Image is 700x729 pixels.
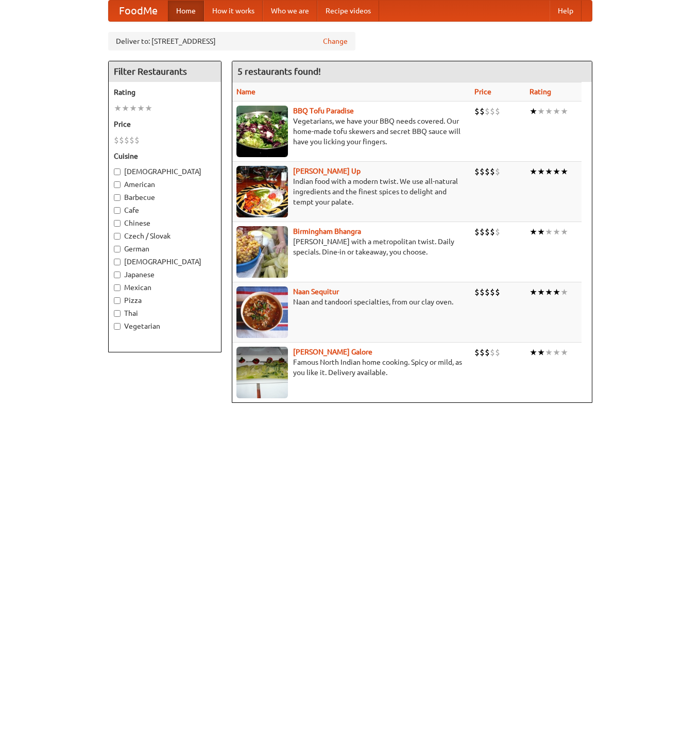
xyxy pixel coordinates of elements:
h4: Filter Restaurants [109,61,221,82]
li: ★ [560,347,568,358]
label: Czech / Slovak [114,231,216,241]
input: [DEMOGRAPHIC_DATA] [114,168,121,175]
li: ★ [545,347,553,358]
li: ★ [553,226,560,238]
li: ★ [114,103,122,114]
li: ★ [530,226,537,238]
li: ★ [537,226,545,238]
label: Vegetarian [114,321,216,331]
li: $ [490,226,495,238]
li: ★ [553,106,560,117]
input: Barbecue [114,194,121,201]
p: [PERSON_NAME] with a metropolitan twist. Daily specials. Dine-in or takeaway, you choose. [236,236,467,257]
input: Chinese [114,220,121,227]
img: curryup.jpg [236,166,288,217]
label: Mexican [114,282,216,293]
div: Deliver to: [STREET_ADDRESS] [108,32,355,50]
li: ★ [537,286,545,298]
label: Japanese [114,269,216,280]
li: $ [495,166,500,177]
li: $ [485,106,490,117]
li: $ [485,226,490,238]
li: $ [474,106,480,117]
li: ★ [545,226,553,238]
li: ★ [545,106,553,117]
li: $ [480,286,485,298]
input: American [114,181,121,188]
img: naansequitur.jpg [236,286,288,338]
p: Indian food with a modern twist. We use all-natural ingredients and the finest spices to delight ... [236,176,467,207]
ng-pluralize: 5 restaurants found! [237,66,321,76]
li: $ [490,286,495,298]
li: $ [485,166,490,177]
li: $ [124,134,129,146]
li: ★ [530,166,537,177]
img: currygalore.jpg [236,347,288,398]
label: Cafe [114,205,216,215]
label: Thai [114,308,216,318]
b: [PERSON_NAME] Up [293,167,361,175]
input: Japanese [114,272,121,278]
li: $ [474,286,480,298]
a: Change [323,36,348,46]
a: Name [236,88,255,96]
label: Barbecue [114,192,216,202]
li: $ [490,347,495,358]
li: $ [495,347,500,358]
input: Vegetarian [114,323,121,330]
li: ★ [537,106,545,117]
a: Recipe videos [317,1,379,21]
li: ★ [560,226,568,238]
li: $ [474,347,480,358]
label: German [114,244,216,254]
img: tofuparadise.jpg [236,106,288,157]
li: $ [474,226,480,238]
li: $ [485,347,490,358]
label: [DEMOGRAPHIC_DATA] [114,166,216,177]
a: How it works [204,1,263,21]
input: Czech / Slovak [114,233,121,240]
li: ★ [530,347,537,358]
li: $ [119,134,124,146]
a: Naan Sequitur [293,287,339,296]
label: Chinese [114,218,216,228]
label: [DEMOGRAPHIC_DATA] [114,257,216,267]
li: $ [495,226,500,238]
li: $ [495,286,500,298]
a: Birmingham Bhangra [293,227,361,235]
li: ★ [530,106,537,117]
a: Home [168,1,204,21]
label: American [114,179,216,190]
a: Price [474,88,491,96]
li: $ [129,134,134,146]
input: Pizza [114,297,121,304]
label: Pizza [114,295,216,306]
li: ★ [145,103,152,114]
p: Famous North Indian home cooking. Spicy or mild, as you like it. Delivery available. [236,357,467,378]
a: BBQ Tofu Paradise [293,107,354,115]
li: ★ [560,106,568,117]
h5: Cuisine [114,151,216,161]
input: Mexican [114,284,121,291]
li: ★ [553,347,560,358]
h5: Rating [114,87,216,97]
li: $ [480,166,485,177]
p: Vegetarians, we have your BBQ needs covered. Our home-made tofu skewers and secret BBQ sauce will... [236,116,467,147]
h5: Price [114,119,216,129]
li: ★ [560,166,568,177]
a: Help [550,1,582,21]
li: ★ [122,103,129,114]
li: ★ [545,166,553,177]
li: $ [490,106,495,117]
p: Naan and tandoori specialties, from our clay oven. [236,297,467,307]
input: Cafe [114,207,121,214]
li: ★ [129,103,137,114]
a: Who we are [263,1,317,21]
li: $ [134,134,140,146]
a: [PERSON_NAME] Galore [293,348,372,356]
li: ★ [137,103,145,114]
li: $ [495,106,500,117]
